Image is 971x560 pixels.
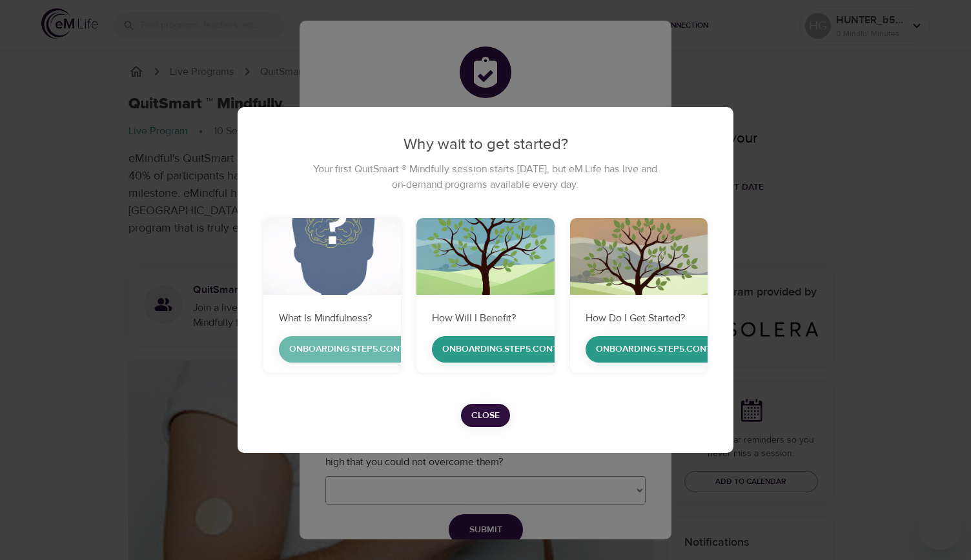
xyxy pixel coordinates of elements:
[442,341,578,357] span: onboarding.step5.continue
[432,310,538,326] p: How Will I Benefit?
[586,310,692,326] p: How Do I Get Started?
[586,336,742,363] button: onboarding.step5.continue
[596,341,732,357] span: onboarding.step5.continue
[461,404,510,428] button: Close
[471,408,500,424] span: Close
[432,336,589,363] button: onboarding.step5.continue
[289,341,425,357] span: onboarding.step5.continue
[279,336,436,363] button: onboarding.step5.continue
[308,161,663,192] p: Your first QuitSmart ® Mindfully session starts [DATE], but eM Life has live and on-demand progra...
[263,133,708,156] p: Why wait to get started?
[279,310,385,326] p: What Is Mindfulness?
